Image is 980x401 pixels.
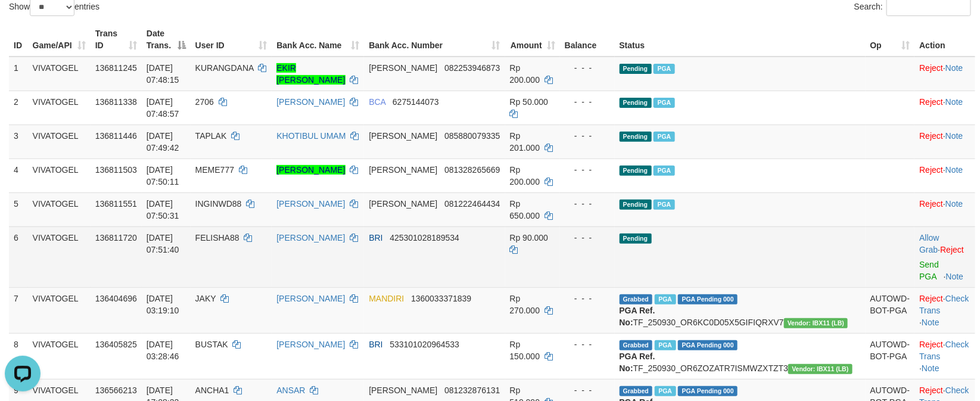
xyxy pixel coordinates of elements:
span: KURANGDANA [195,63,254,73]
span: PGA Pending [678,294,738,304]
a: Note [945,165,963,175]
span: Copy 533101020964533 to clipboard [390,340,459,349]
span: 2706 [195,97,214,107]
th: Bank Acc. Name: activate to sort column ascending [272,23,364,57]
td: VIVATOGEL [28,57,91,91]
span: Rp 270.000 [510,294,540,315]
span: Pending [620,166,652,176]
th: Action [914,23,975,57]
span: [PERSON_NAME] [369,386,437,395]
a: Reject [919,63,943,73]
span: PGA [654,200,674,210]
span: [PERSON_NAME] [369,165,437,175]
td: TF_250930_OR6KC0D05X5GIFIQRXV7 [615,287,866,333]
span: Rp 150.000 [510,340,540,361]
a: Reject [919,340,943,349]
span: 136811720 [95,233,137,243]
td: · [914,57,975,91]
a: [PERSON_NAME] [276,294,345,303]
span: Rp 200.000 [510,63,540,85]
span: PGA Pending [678,340,738,350]
span: [DATE] 07:51:40 [147,233,179,254]
a: [PERSON_NAME] [276,199,345,209]
span: INGINWD88 [195,199,242,209]
a: Reject [919,131,943,141]
span: Copy 081328265669 to clipboard [444,165,500,175]
span: Vendor URL: https://dashboard.q2checkout.com/secure [788,364,853,374]
td: · [914,192,975,226]
span: PGA [654,132,674,142]
a: [PERSON_NAME] [276,233,345,243]
th: Op: activate to sort column ascending [866,23,915,57]
th: Status [615,23,866,57]
span: [DATE] 03:28:46 [147,340,179,361]
span: [PERSON_NAME] [369,199,437,209]
td: · [914,91,975,125]
a: Note [945,131,963,141]
td: · [914,125,975,158]
td: 3 [9,125,28,158]
span: Copy 1360033371839 to clipboard [411,294,471,303]
span: 136811503 [95,165,137,175]
td: VIVATOGEL [28,91,91,125]
span: Marked by bttwdluis [655,386,676,396]
td: 4 [9,158,28,192]
th: Bank Acc. Number: activate to sort column ascending [364,23,505,57]
span: 136404696 [95,294,137,303]
div: - - - [565,96,610,108]
td: AUTOWD-BOT-PGA [866,333,915,379]
span: [DATE] 07:48:15 [147,63,179,85]
div: - - - [565,384,610,396]
span: BCA [369,97,385,107]
span: Copy 082253946873 to clipboard [444,63,500,73]
span: Copy 425301028189534 to clipboard [390,233,459,243]
span: Pending [620,98,652,108]
td: · [914,226,975,287]
a: Reject [919,386,943,395]
span: PGA Pending [678,386,738,396]
span: Rp 650.000 [510,199,540,220]
span: TAPLAK [195,131,227,141]
div: - - - [565,198,610,210]
div: - - - [565,62,610,74]
span: [DATE] 03:19:10 [147,294,179,315]
span: BRI [369,340,382,349]
td: VIVATOGEL [28,158,91,192]
td: 8 [9,333,28,379]
a: [PERSON_NAME] [276,97,345,107]
td: VIVATOGEL [28,333,91,379]
span: 136811245 [95,63,137,73]
td: 1 [9,57,28,91]
span: Vendor URL: https://dashboard.q2checkout.com/secure [784,318,848,328]
a: Note [922,363,939,373]
a: [PERSON_NAME] [276,340,345,349]
span: 136811338 [95,97,137,107]
span: Rp 200.000 [510,165,540,186]
a: Note [945,199,963,209]
a: KHOTIBUL UMAM [276,131,346,141]
span: · [919,233,940,254]
span: [DATE] 07:49:42 [147,131,179,153]
span: Copy 6275144073 to clipboard [393,97,439,107]
td: · · [914,287,975,333]
span: 136811446 [95,131,137,141]
span: MANDIRI [369,294,404,303]
span: ANCHA1 [195,386,229,395]
span: Copy 085880079335 to clipboard [444,131,500,141]
td: · · [914,333,975,379]
a: Allow Grab [919,233,939,254]
span: Marked by bttrenal [655,294,676,304]
td: 5 [9,192,28,226]
span: [PERSON_NAME] [369,131,437,141]
span: Grabbed [620,340,653,350]
span: PGA [654,166,674,176]
span: PGA [654,64,674,74]
a: EKIR [PERSON_NAME] [276,63,345,85]
th: Date Trans.: activate to sort column descending [142,23,191,57]
span: 136566213 [95,386,137,395]
div: - - - [565,338,610,350]
span: MEME777 [195,165,234,175]
span: BRI [369,233,382,243]
span: JAKY [195,294,216,303]
a: Reject [919,294,943,303]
